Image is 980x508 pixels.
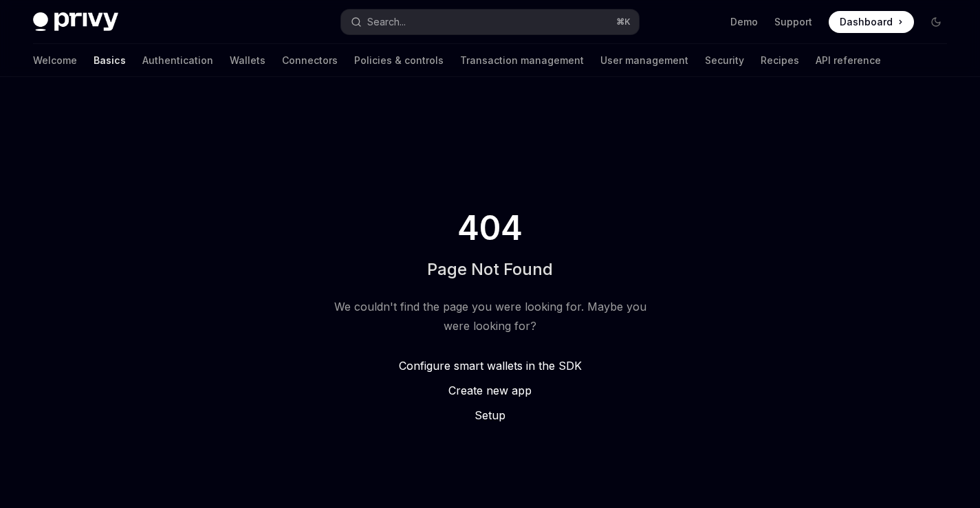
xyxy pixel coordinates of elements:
[829,11,914,33] a: Dashboard
[282,44,338,77] a: Connectors
[840,15,893,29] span: Dashboard
[427,258,553,280] h1: Page Not Found
[399,359,582,373] span: Configure smart wallets in the SDK
[230,44,265,77] a: Wallets
[354,44,444,77] a: Policies & controls
[341,10,638,34] button: Open search
[925,11,947,33] button: Toggle dark mode
[460,44,584,77] a: Transaction management
[774,15,812,29] a: Support
[328,357,653,374] a: Configure smart wallets in the SDK
[705,44,744,77] a: Security
[455,209,525,247] span: 404
[600,44,688,77] a: User management
[616,16,631,27] span: ⌘ K
[367,14,406,30] div: Search...
[33,12,118,32] img: dark logo
[142,44,213,77] a: Authentication
[33,44,77,77] a: Welcome
[328,407,653,423] a: Setup
[816,44,881,77] a: API reference
[448,384,532,397] span: Create new app
[730,15,758,29] a: Demo
[475,408,505,422] span: Setup
[761,44,799,77] a: Recipes
[328,297,653,335] div: We couldn't find the page you were looking for. Maybe you were looking for?
[94,44,126,77] a: Basics
[328,382,653,399] a: Create new app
